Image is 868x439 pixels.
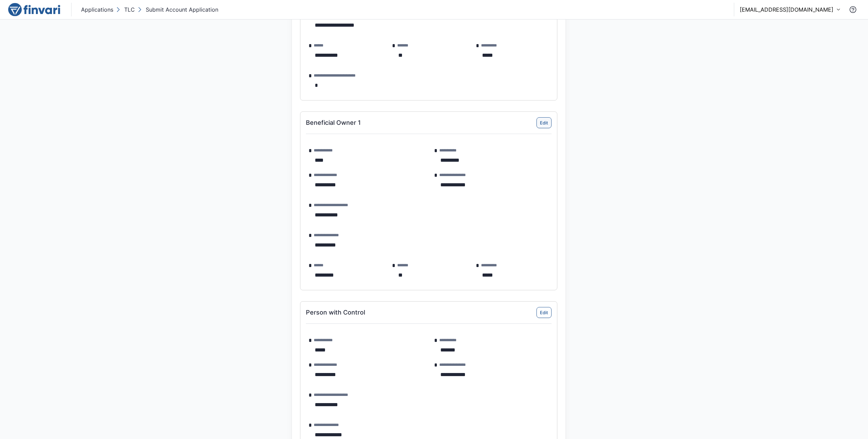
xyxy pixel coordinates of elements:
[80,4,115,15] button: Applications
[536,307,552,318] button: Edit
[8,3,60,16] img: logo
[115,4,136,15] button: TLC
[306,119,361,127] h6: Beneficial Owner 1
[740,5,841,14] button: [EMAIL_ADDRESS][DOMAIN_NAME]
[146,5,218,14] p: Submit Account Application
[124,5,135,14] p: TLC
[81,5,113,14] p: Applications
[136,4,220,15] button: Submit Account Application
[536,117,552,128] button: Edit
[306,309,365,316] h6: Person with Control
[740,5,833,14] p: [EMAIL_ADDRESS][DOMAIN_NAME]
[846,3,860,16] button: Contact Support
